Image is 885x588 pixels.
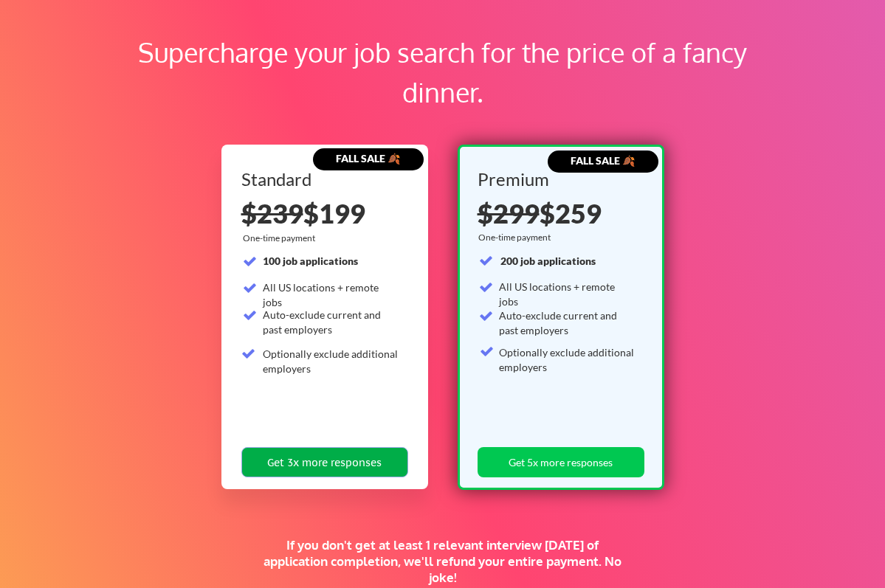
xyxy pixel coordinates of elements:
div: $199 [241,200,408,226]
s: $239 [241,197,303,229]
div: All US locations + remote jobs [263,280,399,309]
div: If you don't get at least 1 relevant interview [DATE] of application completion, we'll refund you... [256,537,629,586]
div: All US locations + remote jobs [499,280,636,308]
div: One-time payment [243,232,320,244]
div: Standard [241,170,403,188]
button: Get 5x more responses [478,447,644,477]
div: $259 [478,200,639,226]
s: $299 [478,197,540,229]
strong: FALL SALE 🍂 [336,152,400,165]
div: Optionally exclude additional employers [499,345,636,374]
div: One-time payment [478,232,555,243]
strong: 100 job applications [263,255,358,267]
button: Get 3x more responses [241,447,408,477]
div: Auto-exclude current and past employers [263,308,399,336]
div: Supercharge your job search for the price of a fancy dinner. [94,32,791,112]
div: Auto-exclude current and past employers [499,308,636,337]
strong: 200 job applications [500,255,596,267]
div: Premium [478,170,639,188]
strong: FALL SALE 🍂 [571,154,635,167]
div: Optionally exclude additional employers [263,347,399,376]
